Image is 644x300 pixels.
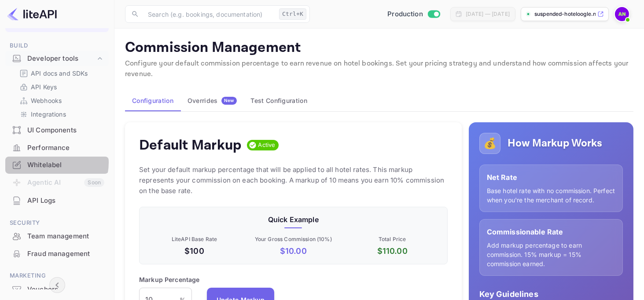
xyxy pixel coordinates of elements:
[615,7,629,21] img: Asaad Nofal
[279,8,306,20] div: Ctrl+K
[19,82,102,91] a: API Keys
[5,245,109,263] div: Fraud management
[5,271,109,281] span: Marketing
[5,51,109,66] div: Developer tools
[508,136,602,150] h5: How Markup Works
[16,94,105,107] div: Webhooks
[125,59,633,80] p: Configure your default commission percentage to earn revenue on hotel bookings. Set your pricing ...
[147,235,242,243] p: LiteAPI Base Rate
[483,135,497,151] p: 💰
[19,96,102,105] a: Webhooks
[16,108,105,121] div: Integrations
[27,231,104,241] div: Team management
[479,288,623,300] p: Key Guidelines
[147,214,440,225] p: Quick Example
[31,110,66,119] p: Integrations
[345,245,440,257] p: $ 110.00
[255,141,279,150] span: Active
[244,90,314,111] button: Test Configuration
[143,5,276,23] input: Search (e.g. bookings, documentation)
[246,245,341,257] p: $ 10.00
[16,67,105,80] div: API docs and SDKs
[139,165,448,196] p: Set your default markup percentage that will be applied to all hotel rates. This markup represent...
[487,172,615,183] p: Net Rate
[7,7,57,21] img: LiteAPI logo
[387,9,423,19] span: Production
[5,245,109,262] a: Fraud management
[49,277,65,293] button: Collapse navigation
[31,69,88,78] p: API docs and SDKs
[19,69,102,78] a: API docs and SDKs
[5,139,109,157] div: Performance
[27,285,104,295] div: Vouchers
[31,96,62,105] p: Webhooks
[5,192,109,209] a: API Logs
[487,186,615,205] p: Base hotel rate with no commission. Perfect when you're the merchant of record.
[27,249,104,259] div: Fraud management
[5,41,109,51] span: Build
[246,235,341,243] p: Your Gross Commission ( 10 %)
[5,157,109,174] div: Whitelabel
[19,110,102,119] a: Integrations
[16,80,105,93] div: API Keys
[139,275,200,284] p: Markup Percentage
[27,143,104,153] div: Performance
[534,10,596,18] p: suspended-hoteloogle.n...
[31,82,57,91] p: API Keys
[188,97,237,105] div: Overrides
[27,125,104,135] div: UI Components
[221,98,237,103] span: New
[487,227,615,237] p: Commissionable Rate
[27,54,96,64] div: Developer tools
[5,157,109,173] a: Whitelabel
[147,245,242,257] p: $100
[466,10,510,18] div: [DATE] — [DATE]
[5,228,109,245] div: Team management
[345,235,440,243] p: Total Price
[5,218,109,228] span: Security
[5,139,109,156] a: Performance
[27,196,104,206] div: API Logs
[5,192,109,209] div: API Logs
[487,241,615,268] p: Add markup percentage to earn commission. 15% markup = 15% commission earned.
[27,160,104,170] div: Whitelabel
[5,281,109,297] a: Vouchers
[5,122,109,138] a: UI Components
[5,122,109,139] div: UI Components
[139,136,242,154] h4: Default Markup
[5,228,109,244] a: Team management
[125,39,633,57] p: Commission Management
[125,90,180,111] button: Configuration
[384,9,443,19] div: Switch to Sandbox mode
